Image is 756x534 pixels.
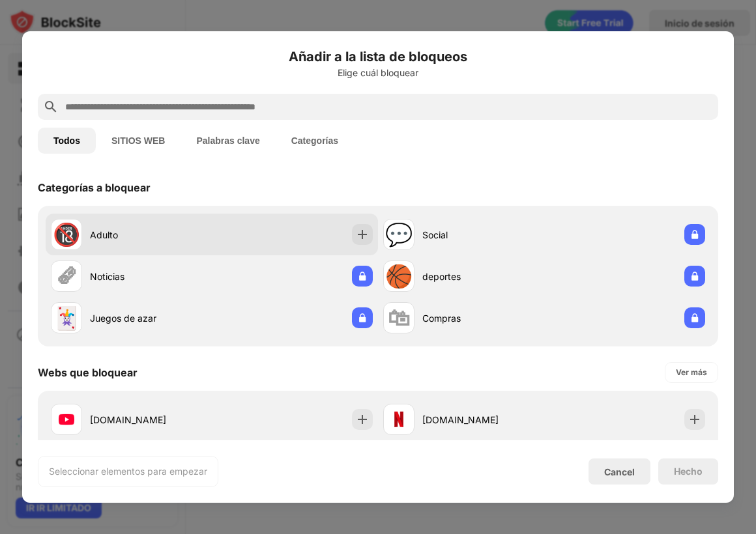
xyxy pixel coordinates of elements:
[90,311,212,325] div: Juegos de azar
[422,311,544,325] div: Compras
[55,263,78,290] div: 🗞
[604,466,635,477] div: Cancel
[422,270,544,283] div: deportes
[96,128,181,154] button: SITIOS WEB
[38,128,96,154] button: Todos
[90,228,212,242] div: Adulto
[38,47,718,66] h6: Añadir a la lista de bloqueos
[181,128,275,154] button: Palabras clave
[90,270,212,283] div: Noticias
[385,221,413,248] div: 💬
[90,413,212,427] div: [DOMAIN_NAME]
[276,128,354,154] button: Categorías
[49,465,207,478] div: Seleccionar elementos para empezar
[59,412,74,427] img: favicons
[676,366,707,379] div: Ver más
[674,466,703,477] div: Hecho
[43,99,59,115] img: search.svg
[422,413,544,427] div: [DOMAIN_NAME]
[53,305,80,331] div: 🃏
[38,366,138,379] div: Webs que bloquear
[388,305,410,331] div: 🛍
[422,228,544,242] div: Social
[38,68,718,78] div: Elige cuál bloquear
[53,221,80,248] div: 🔞
[385,263,413,290] div: 🏀
[391,412,407,427] img: favicons
[38,181,151,194] div: Categorías a bloquear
